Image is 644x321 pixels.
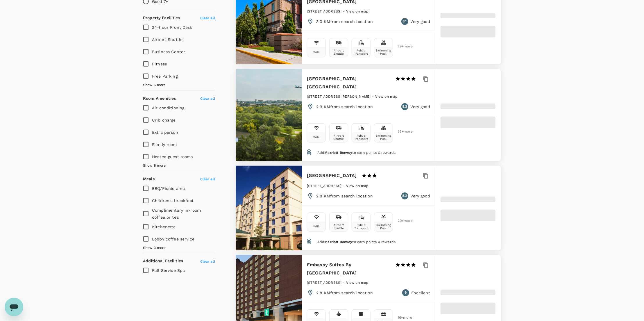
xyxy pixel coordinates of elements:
[152,62,167,66] span: Fitness
[307,9,341,13] span: [STREET_ADDRESS]
[343,184,346,188] span: -
[353,49,369,55] div: Public Transport
[316,290,373,296] p: 2.8 KM from search location
[200,97,215,101] span: Clear all
[412,290,430,296] p: Excellent
[152,198,194,203] span: Children's breakfast
[143,82,166,88] span: Show 5 more
[152,118,176,122] span: Crib charge
[343,281,346,285] span: -
[331,134,347,140] div: Airport Shuttle
[353,134,369,140] div: Public Transport
[411,19,430,24] p: Very good
[152,142,177,147] span: Family room
[152,186,185,191] span: BBQ/Picnic area
[152,208,201,220] span: Complimentary in-room coffee or tea
[200,177,215,181] span: Clear all
[346,280,369,285] a: View on map
[152,49,185,54] span: Business Center
[317,151,396,155] span: Add to earn points & rewards
[402,104,407,110] span: 8.2
[307,281,341,285] span: [STREET_ADDRESS]
[200,259,215,263] span: Clear all
[307,261,391,277] h6: Embassy Suites By [GEOGRAPHIC_DATA]
[398,130,406,133] span: 35 + more
[313,225,319,228] div: Wifi
[398,219,406,223] span: 29 + more
[375,94,398,99] a: View on map
[152,37,183,42] span: Airport Shuttle
[331,223,347,230] div: Airport Shuttle
[143,245,166,251] span: Show 3 more
[316,19,373,24] p: 3.0 KM from search location
[317,240,396,244] span: Add to earn points & rewards
[331,49,347,55] div: Airport Shuttle
[372,94,375,99] span: -
[152,154,193,159] span: Heated guest rooms
[346,281,369,285] span: View on map
[152,130,178,135] span: Extra person
[403,19,407,24] span: 8.1
[346,183,369,188] a: View on map
[324,151,352,155] span: Marriott Bonvoy
[411,193,430,199] p: Very good
[402,193,407,199] span: 8.2
[405,290,407,296] span: 9
[152,25,192,30] span: 24-hour Front Desk
[346,9,369,13] a: View on map
[307,184,341,188] span: [STREET_ADDRESS]
[313,135,319,139] div: Wifi
[343,9,346,13] span: -
[143,163,166,169] span: Show 8 more
[324,240,352,244] span: Marriott Bonvoy
[5,298,23,316] iframe: Button to launch messaging window
[353,223,369,230] div: Public Transport
[375,134,391,140] div: Swimming Pool
[398,44,406,48] span: 29 + more
[316,104,373,110] p: 2.9 KM from search location
[152,74,178,79] span: Free Parking
[313,51,319,54] div: Wifi
[200,16,215,20] span: Clear all
[143,95,176,102] h6: Room Amenities
[316,193,373,199] p: 2.8 KM from search location
[152,106,184,110] span: Air conditioning
[411,104,430,110] p: Very good
[375,223,391,230] div: Swimming Pool
[152,268,185,273] span: Full Service Spa
[307,75,391,91] h6: [GEOGRAPHIC_DATA] [GEOGRAPHIC_DATA]
[143,15,180,21] h6: Property Facilities
[152,224,176,229] span: Kitchenette
[143,176,155,182] h6: Meals
[152,237,194,241] span: Lobby coffee service
[375,49,391,55] div: Swimming Pool
[307,172,357,180] h6: [GEOGRAPHIC_DATA]
[398,316,406,320] span: 16 + more
[307,94,371,99] span: [STREET_ADDRESS][PERSON_NAME]
[143,258,183,264] h6: Additional Facilities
